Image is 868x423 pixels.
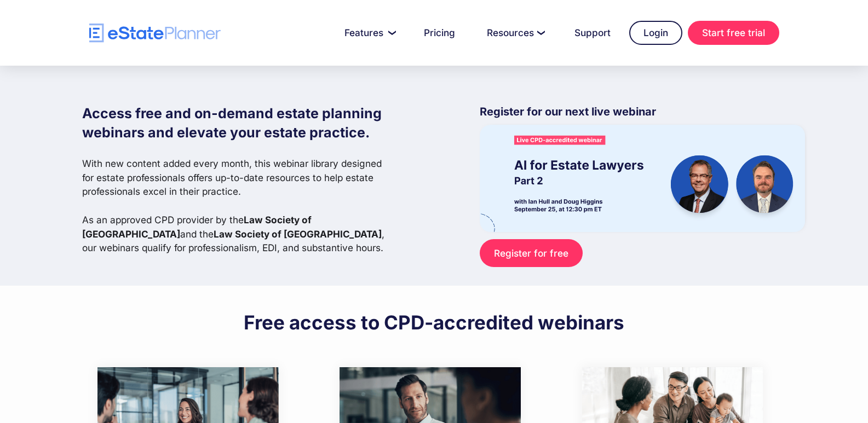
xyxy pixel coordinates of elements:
a: Support [561,22,624,44]
a: home [89,24,221,43]
a: Resources [474,22,556,44]
a: Pricing [411,22,468,44]
a: Login [629,21,682,45]
p: Register for our next live webinar [480,104,805,125]
strong: Law Society of [GEOGRAPHIC_DATA] [82,214,312,240]
h2: Free access to CPD-accredited webinars [244,310,624,334]
strong: Law Society of [GEOGRAPHIC_DATA] [214,228,382,240]
a: Register for free [480,239,582,267]
a: Features [331,22,405,44]
h1: Access free and on-demand estate planning webinars and elevate your estate practice. [82,104,393,142]
img: eState Academy webinar [480,125,805,231]
a: Start free trial [688,21,779,45]
p: With new content added every month, this webinar library designed for estate professionals offers... [82,157,393,255]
